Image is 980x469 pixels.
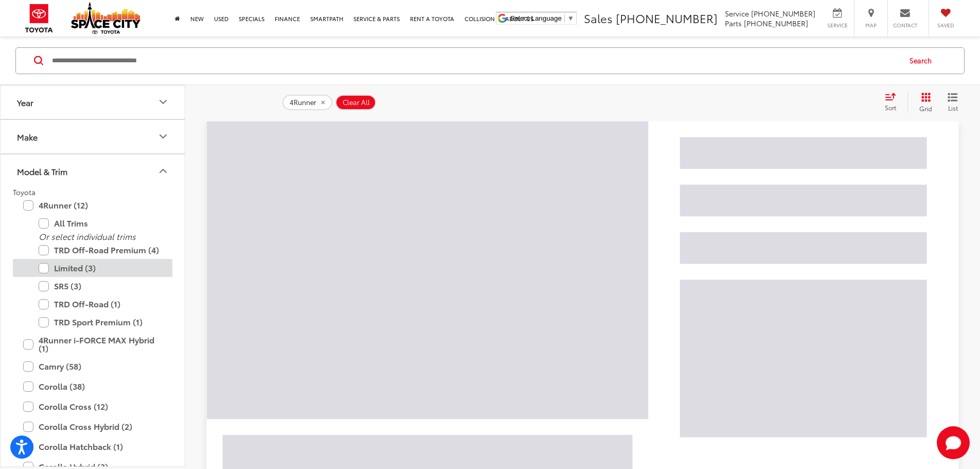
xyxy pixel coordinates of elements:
[567,14,574,22] span: ▼
[17,97,33,107] div: Year
[1,85,186,118] button: YearYear
[335,94,376,110] button: Clear All
[751,8,815,19] span: [PHONE_NUMBER]
[23,377,162,395] label: Corolla (38)
[23,397,162,415] label: Corolla Cross (12)
[744,18,808,28] span: [PHONE_NUMBER]
[23,418,162,436] label: Corolla Cross Hybrid (2)
[39,241,162,259] label: TRD Off-Road Premium (4)
[725,8,749,19] span: Service
[39,214,162,232] label: All Trims
[157,96,169,108] div: Year
[17,131,38,141] div: Make
[893,22,917,29] span: Contact
[23,331,162,357] label: 4Runner i-FORCE MAX Hybrid (1)
[17,166,67,176] div: Model & Trim
[157,165,169,177] div: Model & Trim
[51,48,900,73] input: Search by Make, Model, or Keyword
[290,98,316,106] span: 4Runner
[39,259,162,277] label: Limited (3)
[919,103,932,112] span: Grid
[1,119,186,153] button: MakeMake
[860,22,882,29] span: Map
[510,14,574,22] a: Select Language​
[39,295,162,313] label: TRD Off-Road (1)
[510,14,562,22] span: Select Language
[900,47,947,73] button: Search
[826,22,849,29] span: Service
[907,92,940,112] button: Grid View
[725,18,742,28] span: Parts
[1,154,186,187] button: Model & TrimModel & Trim
[282,94,332,110] button: remove 4Runner
[885,103,896,112] span: Sort
[948,103,958,112] span: List
[584,10,613,26] span: Sales
[71,2,140,34] img: Space City Toyota
[39,277,162,295] label: SR5 (3)
[23,438,162,456] label: Corolla Hatchback (1)
[39,230,136,242] i: Or select individual trims
[880,92,907,112] button: Select sort value
[13,186,35,197] span: Toyota
[934,22,957,29] span: Saved
[564,14,565,22] span: ​
[937,426,970,459] svg: Start Chat
[157,130,169,143] div: Make
[616,10,718,26] span: [PHONE_NUMBER]
[39,313,162,331] label: TRD Sport Premium (1)
[23,357,162,375] label: Camry (58)
[937,426,970,459] button: Toggle Chat Window
[23,196,162,214] label: 4Runner (12)
[940,92,966,112] button: List View
[343,98,370,106] span: Clear All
